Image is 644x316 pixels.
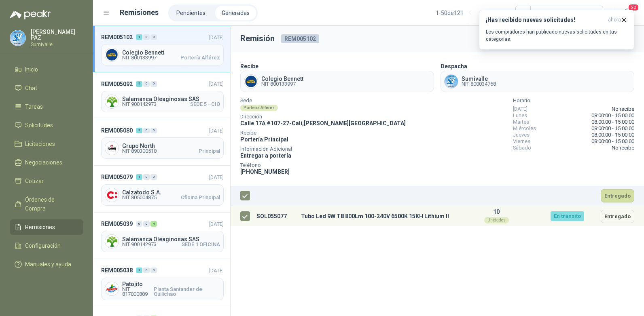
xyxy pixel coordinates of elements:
span: REM005079 [101,173,133,181]
span: Lunes [513,112,527,119]
span: Cotizar [25,177,44,185]
span: Grupo North [122,143,220,149]
a: REM005038100[DATE] Company LogoPatojitoNIT 817000809Planta Santander de Quilichao [93,259,230,307]
span: NIT 800034768 [462,82,496,86]
span: REM005102 [101,33,133,42]
span: Entregar a portería [240,152,291,159]
span: NIT 900142973 [122,102,157,107]
button: ¡Has recibido nuevas solicitudes!ahora Los compradores han publicado nuevas solicitudes en tus ca... [479,10,634,50]
span: Manuales y ayuda [25,260,71,269]
td: Tubo Led 9W T8 800Lm 100-240V 6500K 15KH Lithium II [298,206,456,227]
span: Salamanca Oleaginosas SAS [122,236,220,242]
span: Configuración [25,241,61,250]
a: Generadas [215,6,256,20]
span: Solicitudes [25,121,53,130]
span: 08:00:00 - 15:00:00 [591,132,634,138]
div: 1 [136,268,142,273]
span: Planta Santander de Quilichao [154,287,220,297]
span: [DATE] [209,128,224,134]
div: 0 [150,81,157,87]
span: REM005038 [101,266,133,275]
span: Sede [240,99,406,103]
a: Remisiones [10,219,83,235]
div: 0 [150,34,157,40]
span: Viernes [513,138,530,145]
a: Manuales y ayuda [10,257,83,272]
span: 08:00:00 - 15:00:00 [591,125,634,132]
img: Company Logo [105,48,119,61]
img: Company Logo [105,188,119,202]
p: 10 [459,209,534,215]
img: Company Logo [244,75,258,88]
span: REM005092 [101,80,133,88]
a: Negociaciones [10,155,83,170]
span: Miércoles [513,125,536,132]
span: NIT 800133997 [261,82,303,86]
a: REM005080300[DATE] Company LogoGrupo NorthNIT 890300510Principal [93,119,230,166]
a: Órdenes de Compra [10,192,83,216]
span: Principal [199,149,220,154]
a: Chat [10,80,83,96]
span: SEDE 1 OFICINA [182,242,220,247]
span: [DATE] [513,106,527,112]
div: 3 [136,128,142,133]
div: 0 [143,128,150,133]
div: 0 [143,221,150,227]
span: Salamanca Oleaginosas SAS [122,96,220,102]
span: Calzatodo S.A. [122,190,220,195]
div: Unidades [484,217,509,223]
img: Logo peakr [10,10,51,19]
span: NIT 805004875 [122,195,157,200]
span: Calle 17A #107-27 - Cali , [PERSON_NAME][GEOGRAPHIC_DATA] [240,120,406,126]
div: En tránsito [551,211,584,221]
span: 08:00:00 - 15:00:00 [591,119,634,125]
span: [PHONE_NUMBER] [240,169,290,175]
h3: ¡Has recibido nuevas solicitudes! [486,17,605,23]
span: REM005039 [101,219,133,228]
div: 0 [143,268,150,273]
span: Jueves [513,132,530,138]
a: Tareas [10,99,83,114]
span: Colegio Bennett [261,76,303,82]
span: Portería Alférez [180,55,220,60]
img: Company Logo [105,282,119,295]
span: Órdenes de Compra [25,195,76,213]
td: En tránsito [537,206,597,227]
span: Tareas [25,102,43,111]
img: Company Logo [445,75,458,88]
button: Entregado [601,189,634,202]
span: Sumivalle [462,76,496,82]
div: 0 [150,128,157,133]
span: Inicio [25,65,38,74]
span: REM005080 [101,126,133,135]
img: Company Logo [105,141,119,155]
div: 0 [150,268,157,273]
b: Recibe [240,63,258,70]
h1: Remisiones [120,7,159,18]
a: REM005079100[DATE] Company LogoCalzatodo S.A.NIT 805004875Oficina Principal [93,166,230,212]
div: 1 - 50 de 121 [436,6,489,19]
div: 0 [136,221,142,227]
span: NIT 817000809 [122,287,154,297]
a: Inicio [10,62,83,77]
div: 0 [143,81,150,87]
td: SOL055077 [253,206,298,227]
a: Solicitudes [10,118,83,133]
div: 0 [150,174,157,180]
span: Remisiones [25,223,55,232]
img: Company Logo [10,30,25,46]
div: 1 [136,34,142,40]
div: Portería Alférez [240,105,278,111]
a: Licitaciones [10,136,83,152]
span: [DATE] [209,268,224,274]
th: Seleccionar/deseleccionar [231,186,253,206]
span: Licitaciones [25,139,55,148]
img: Company Logo [105,235,119,248]
span: Chat [25,84,37,93]
p: [PERSON_NAME] PAZ [31,29,83,40]
span: NIT 890300510 [122,149,157,154]
div: 5 [136,81,142,87]
p: Los compradores han publicado nuevas solicitudes en tus categorías. [486,28,627,43]
span: Dirección [240,115,406,119]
